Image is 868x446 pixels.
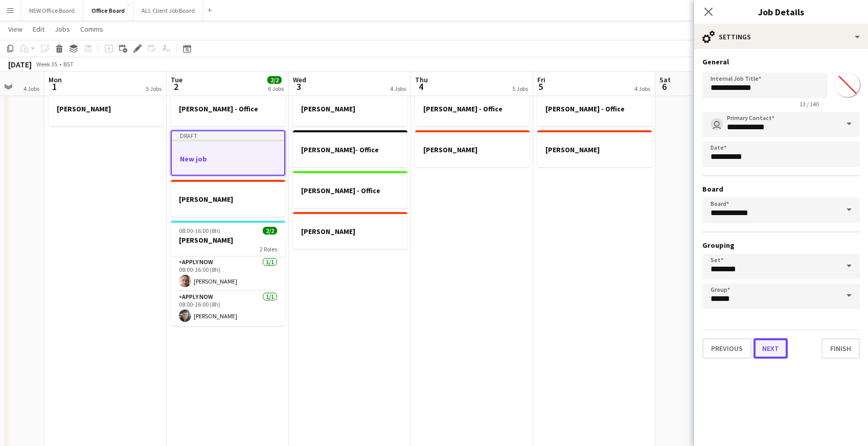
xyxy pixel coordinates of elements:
[694,25,868,49] div: Settings
[702,184,860,194] h3: Board
[702,338,751,359] button: Previous
[293,212,407,249] app-job-card: [PERSON_NAME]
[171,195,285,204] h3: [PERSON_NAME]
[260,245,277,253] span: 2 Roles
[658,81,671,92] span: 6
[171,256,285,291] app-card-role: APPLY NOW1/108:00-16:00 (8h)[PERSON_NAME]
[415,104,530,113] h3: [PERSON_NAME] - Office
[24,85,39,92] div: 4 Jobs
[55,25,70,34] span: Jobs
[268,85,284,92] div: 6 Jobs
[21,1,83,20] button: NEW Office Board
[171,180,285,217] app-job-card: [PERSON_NAME]
[512,85,528,92] div: 5 Jobs
[51,22,74,36] a: Jobs
[390,85,406,92] div: 4 Jobs
[791,100,827,108] span: 13 / 140
[293,227,407,236] h3: [PERSON_NAME]
[169,81,182,92] span: 2
[694,5,868,18] h3: Job Details
[414,81,428,92] span: 4
[415,89,530,126] app-job-card: [PERSON_NAME] - Office
[415,75,428,84] span: Thu
[146,85,162,92] div: 5 Jobs
[83,1,133,20] button: Office Board
[172,154,284,163] h3: New job
[179,227,220,234] span: 08:00-16:00 (8h)
[537,145,652,154] h3: [PERSON_NAME]
[634,85,650,92] div: 4 Jobs
[291,81,306,92] span: 3
[172,131,284,139] div: Draft
[8,59,32,69] div: [DATE]
[293,75,306,84] span: Wed
[171,130,285,176] app-job-card: DraftNew job
[293,104,407,113] h3: [PERSON_NAME]
[821,338,860,359] button: Finish
[293,171,407,208] app-job-card: [PERSON_NAME] - Office
[293,145,407,154] h3: [PERSON_NAME]- Office
[34,60,59,68] span: Week 35
[33,25,44,34] span: Edit
[267,76,282,84] span: 2/2
[76,22,107,36] a: Comms
[4,22,27,36] a: View
[29,22,49,36] a: Edit
[80,25,103,34] span: Comms
[415,145,530,154] h3: [PERSON_NAME]
[753,338,788,359] button: Next
[536,81,545,92] span: 5
[537,75,545,84] span: Fri
[49,75,62,84] span: Mon
[8,25,22,34] span: View
[49,104,163,113] h3: [PERSON_NAME]
[171,291,285,326] app-card-role: APPLY NOW1/108:00-16:00 (8h)[PERSON_NAME]
[293,186,407,195] h3: [PERSON_NAME] - Office
[537,130,652,167] app-job-card: [PERSON_NAME]
[263,227,277,234] span: 2/2
[47,81,62,92] span: 1
[171,104,285,113] h3: [PERSON_NAME] - Office
[537,104,652,113] h3: [PERSON_NAME] - Office
[702,57,860,66] h3: General
[171,89,285,126] app-job-card: [PERSON_NAME] - Office
[702,241,860,250] h3: Grouping
[171,236,285,245] h3: [PERSON_NAME]
[659,75,671,84] span: Sat
[171,221,285,326] app-job-card: 08:00-16:00 (8h)2/2[PERSON_NAME]2 RolesAPPLY NOW1/108:00-16:00 (8h)[PERSON_NAME]APPLY NOW1/108:00...
[133,1,203,20] button: ALL Client Job Board
[415,130,530,167] app-job-card: [PERSON_NAME]
[293,89,407,126] app-job-card: [PERSON_NAME]
[63,60,74,68] div: BST
[537,89,652,126] app-job-card: [PERSON_NAME] - Office
[171,75,182,84] span: Tue
[293,130,407,167] app-job-card: [PERSON_NAME]- Office
[49,89,163,126] app-job-card: [PERSON_NAME]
